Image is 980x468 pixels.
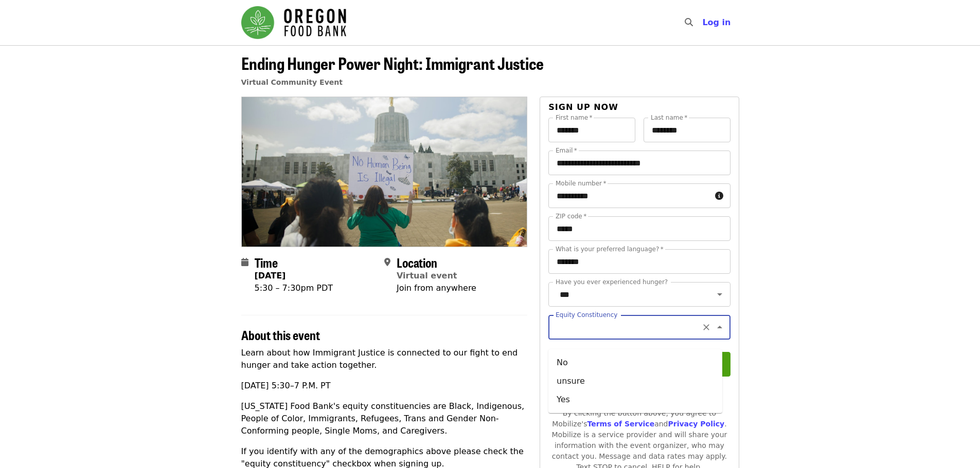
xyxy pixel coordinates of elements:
span: Join from anywhere [397,283,476,293]
span: Location [397,253,437,271]
i: search icon [685,17,693,27]
span: Time [255,253,278,271]
a: Virtual Community Event [241,78,343,86]
p: [DATE] 5:30–7 P.M. PT [241,380,528,392]
input: Search [699,10,707,35]
li: No [548,353,722,372]
span: About this event [241,326,320,344]
input: First name [548,118,635,142]
button: Open [712,287,727,302]
p: [US_STATE] Food Bank's equity constituencies are Black, Indigenous, People of Color, Immigrants, ... [241,400,528,437]
button: Log in [694,12,739,33]
label: First name [556,115,593,121]
i: calendar icon [241,257,248,267]
label: Equity Constituency [556,312,617,318]
input: Last name [644,118,730,142]
label: Email [556,147,577,154]
strong: [DATE] [255,271,286,280]
input: What is your preferred language? [548,249,730,274]
span: Ending Hunger Power Night: Immigrant Justice [241,51,544,75]
a: Privacy Policy [668,420,724,428]
p: Learn about how Immigrant Justice is connected to our fight to end hunger and take action together. [241,347,528,371]
label: What is your preferred language? [556,246,664,252]
button: Close [712,320,727,334]
span: Sign up now [548,102,618,112]
li: unsure [548,372,722,390]
label: Last name [651,115,687,121]
input: Mobile number [548,183,710,208]
label: ZIP code [556,213,586,219]
input: ZIP code [548,216,730,241]
i: circle-info icon [715,191,723,201]
label: Mobile number [556,180,606,186]
a: Virtual event [397,271,457,280]
i: map-marker-alt icon [384,257,390,267]
img: Oregon Food Bank - Home [241,6,346,39]
li: Yes [548,390,722,409]
label: Have you ever experienced hunger? [556,279,668,285]
a: Terms of Service [587,420,654,428]
button: Clear [699,320,714,334]
div: 5:30 – 7:30pm PDT [255,282,333,294]
span: Log in [702,17,730,27]
img: Ending Hunger Power Night: Immigrant Justice organized by Oregon Food Bank [242,97,527,246]
input: Email [548,151,730,175]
